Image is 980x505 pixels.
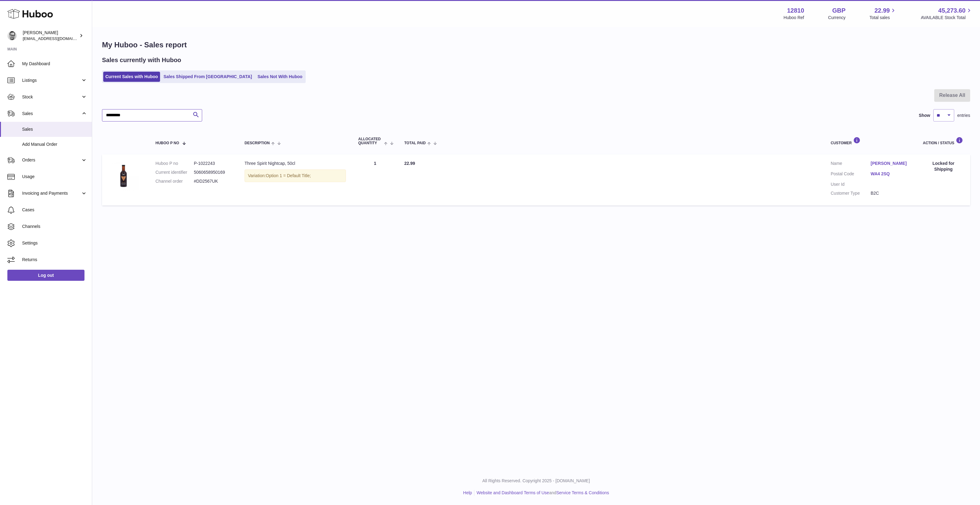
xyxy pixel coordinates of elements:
span: Total sales [869,15,897,21]
dt: Customer Type [831,190,871,196]
div: [PERSON_NAME] [23,30,78,42]
span: 45,273.60 [938,6,966,15]
dd: 5060658950169 [194,169,232,175]
td: 1 [352,154,398,205]
img: 128101733156863.jpg [108,161,139,191]
a: Current Sales with Huboo [103,72,160,82]
a: Sales Not With Huboo [255,72,304,82]
span: [EMAIL_ADDRESS][DOMAIN_NAME] [23,36,90,41]
span: Settings [22,240,87,246]
span: ALLOCATED Quantity [358,137,382,145]
a: [PERSON_NAME] [871,161,911,166]
span: Invoicing and Payments [22,190,81,196]
div: Three Spirit Nightcap, 50cl [245,161,346,166]
span: Channels [22,224,87,229]
a: WA4 2SQ [871,171,911,177]
a: Service Terms & Conditions [556,490,609,495]
a: Help [463,490,472,495]
strong: GBP [832,6,845,15]
div: Variation: [245,169,346,182]
span: AVAILABLE Stock Total [921,15,973,21]
div: Currency [828,15,846,21]
span: Total paid [404,141,426,145]
h2: Sales currently with Huboo [102,56,181,64]
div: Action / Status [923,137,964,145]
li: and [474,490,609,496]
dt: Huboo P no [155,161,194,166]
span: 22.99 [404,161,415,166]
span: Sales [22,126,87,132]
dt: Channel order [155,178,194,184]
span: Orders [22,157,81,163]
span: Option 1 = Default Title; [266,173,311,178]
a: Sales Shipped From [GEOGRAPHIC_DATA] [161,72,254,82]
dt: Name [831,161,871,168]
div: Huboo Ref [784,15,804,21]
h1: My Huboo - Sales report [102,40,970,50]
a: 22.99 Total sales [869,6,897,21]
span: Returns [22,257,87,263]
span: My Dashboard [22,61,87,67]
span: Cases [22,207,87,213]
span: Huboo P no [155,141,179,145]
span: Usage [22,174,87,180]
a: 45,273.60 AVAILABLE Stock Total [921,6,973,21]
dd: B2C [871,190,911,196]
dt: Postal Code [831,171,871,178]
div: Locked for Shipping [923,161,964,172]
a: Log out [7,270,84,281]
dt: User Id [831,181,871,187]
span: Listings [22,78,81,83]
span: Stock [22,94,81,100]
dt: Current identifier [155,169,194,175]
strong: 12810 [787,6,804,15]
img: internalAdmin-12810@internal.huboo.com [7,31,17,40]
label: Show [919,113,930,118]
dd: #DD2567UK [194,178,232,184]
a: Website and Dashboard Terms of Use [476,490,549,495]
span: Sales [22,111,81,117]
span: Description [245,141,270,145]
p: All Rights Reserved. Copyright 2025 - [DOMAIN_NAME] [97,478,975,484]
div: Customer [831,137,911,145]
span: entries [957,113,970,118]
span: 22.99 [874,6,890,15]
dd: P-1022243 [194,161,232,166]
span: Add Manual Order [22,141,87,147]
